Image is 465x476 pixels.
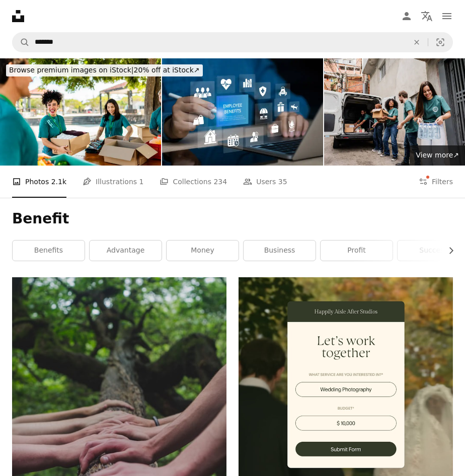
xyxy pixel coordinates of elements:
[419,166,453,198] button: Filters
[12,32,453,52] form: Find visuals sitewide
[9,66,133,74] span: Browse premium images on iStock |
[12,10,24,22] a: Home — Unsplash
[428,33,452,52] button: Visual search
[416,151,459,159] span: View more ↗
[397,6,417,26] a: Log in / Sign up
[213,176,227,187] span: 234
[442,241,453,261] button: scroll list to the right
[244,241,316,261] a: business
[90,241,162,261] a: advantage
[139,176,144,187] span: 1
[278,176,287,187] span: 35
[406,33,428,52] button: Clear
[321,241,393,261] a: profit
[417,6,437,26] button: Language
[162,58,323,166] img: Employee benefits concept and access to welfare health, Fringe benefits for employee engagement. ...
[160,166,227,198] a: Collections 234
[243,166,287,198] a: Users 35
[12,434,226,443] a: a group of people holding hands on top of a tree
[83,166,143,198] a: Illustrations 1
[12,210,453,228] h1: Benefit
[410,145,465,166] a: View more↗
[13,33,30,52] button: Search Unsplash
[167,241,239,261] a: money
[13,241,85,261] a: benefits
[9,66,200,74] span: 20% off at iStock ↗
[437,6,457,26] button: Menu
